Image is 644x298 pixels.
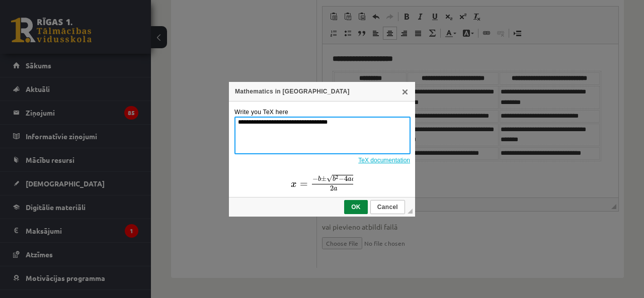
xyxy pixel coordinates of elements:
span: 2 [39,12,43,17]
span: = [9,9,17,13]
span: 2 [45,2,47,5]
span: − [22,3,27,9]
div: Mathematics in [GEOGRAPHIC_DATA] [229,82,415,102]
span: c [61,4,64,8]
a: Close [401,87,409,95]
span: b [27,2,30,8]
span: b [42,2,45,8]
span: − [48,3,53,9]
a: OK [344,200,368,214]
span: a [43,14,47,18]
span: ± [30,3,36,8]
a: Cancel [370,200,405,214]
body: Rich Text Editor, wiswyg-editor-user-answer-47433857674580 [10,10,286,134]
span: OK [345,204,367,211]
span: Cancel [371,204,404,211]
div: Drag to resize [408,209,413,214]
a: TeX documentation [358,157,410,164]
label: Write you TeX here [234,109,288,116]
span: √ [36,1,42,9]
span: a [57,5,61,8]
span: 4 [53,3,57,8]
